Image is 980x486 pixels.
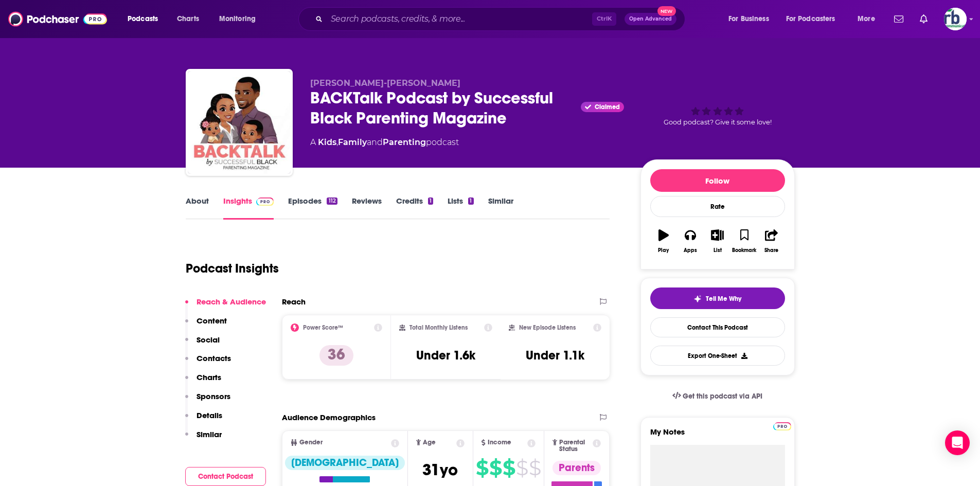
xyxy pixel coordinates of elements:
[714,247,722,254] div: List
[197,353,231,363] p: Contacts
[185,429,222,448] button: Similar
[416,348,475,363] h3: Under 1.6k
[553,461,601,475] div: Parents
[944,8,967,30] button: Show profile menu
[352,196,382,220] a: Reviews
[650,317,785,337] a: Contact This Podcast
[256,197,274,206] img: Podchaser Pro
[944,8,967,30] span: Logged in as johannarb
[657,6,676,16] span: New
[219,12,256,26] span: Monitoring
[120,11,171,27] button: open menu
[559,439,591,453] span: Parental Status
[448,196,473,220] a: Lists1
[185,316,227,335] button: Content
[288,196,337,220] a: Episodes112
[428,197,433,205] div: 1
[779,11,850,27] button: open menu
[650,346,785,366] button: Export One-Sheet
[197,410,222,420] p: Details
[185,410,222,429] button: Details
[367,137,383,147] span: and
[595,104,620,110] span: Claimed
[728,12,769,26] span: For Business
[677,223,704,260] button: Apps
[185,391,230,410] button: Sponsors
[650,169,785,192] button: Follow
[318,137,336,147] a: Kids
[764,247,778,254] div: Share
[704,223,730,260] button: List
[773,421,791,430] a: Pro website
[858,12,875,26] span: More
[758,223,785,260] button: Share
[197,297,266,307] p: Reach & Audience
[303,324,343,331] h2: Power Score™
[327,11,592,27] input: Search podcasts, credits, & more...
[664,384,771,409] a: Get this podcast via API
[732,247,756,254] div: Bookmark
[489,460,502,476] span: $
[409,324,468,331] h2: Total Monthly Listens
[706,295,741,303] span: Tell Me Why
[185,372,221,391] button: Charts
[786,12,835,26] span: For Podcasters
[650,196,785,217] div: Rate
[327,197,337,205] div: 112
[310,78,460,88] span: [PERSON_NAME]-[PERSON_NAME]
[890,10,907,28] a: Show notifications dropdown
[650,223,677,260] button: Play
[592,12,616,26] span: Ctrl K
[185,335,220,354] button: Social
[186,261,279,276] h1: Podcast Insights
[185,467,266,486] button: Contact Podcast
[664,118,772,126] span: Good podcast? Give it some love!
[488,439,511,446] span: Income
[721,11,782,27] button: open menu
[310,136,459,149] div: A podcast
[529,460,541,476] span: $
[188,71,291,174] img: BACKTalk Podcast by Successful Black Parenting Magazine
[282,412,376,422] h2: Audience Demographics
[731,223,758,260] button: Bookmark
[684,247,697,254] div: Apps
[285,456,405,470] div: [DEMOGRAPHIC_DATA]
[650,287,785,309] button: tell me why sparkleTell Me Why
[693,295,702,303] img: tell me why sparkle
[336,137,338,147] span: ,
[683,392,762,401] span: Get this podcast via API
[396,196,433,220] a: Credits1
[468,197,473,205] div: 1
[197,372,221,382] p: Charts
[170,11,205,27] a: Charts
[526,348,584,363] h3: Under 1.1k
[185,353,231,372] button: Contacts
[8,9,107,29] img: Podchaser - Follow, Share and Rate Podcasts
[658,247,669,254] div: Play
[629,16,672,22] span: Open Advanced
[773,422,791,430] img: Podchaser Pro
[650,427,785,445] label: My Notes
[338,137,367,147] a: Family
[383,137,426,147] a: Parenting
[503,460,515,476] span: $
[186,196,209,220] a: About
[223,196,274,220] a: InsightsPodchaser Pro
[944,8,967,30] img: User Profile
[282,297,306,307] h2: Reach
[212,11,269,27] button: open menu
[476,460,488,476] span: $
[197,335,220,345] p: Social
[197,429,222,439] p: Similar
[308,7,695,31] div: Search podcasts, credits, & more...
[945,430,970,455] div: Open Intercom Messenger
[185,297,266,316] button: Reach & Audience
[519,324,576,331] h2: New Episode Listens
[299,439,323,446] span: Gender
[423,439,436,446] span: Age
[319,345,353,366] p: 36
[197,316,227,326] p: Content
[850,11,888,27] button: open menu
